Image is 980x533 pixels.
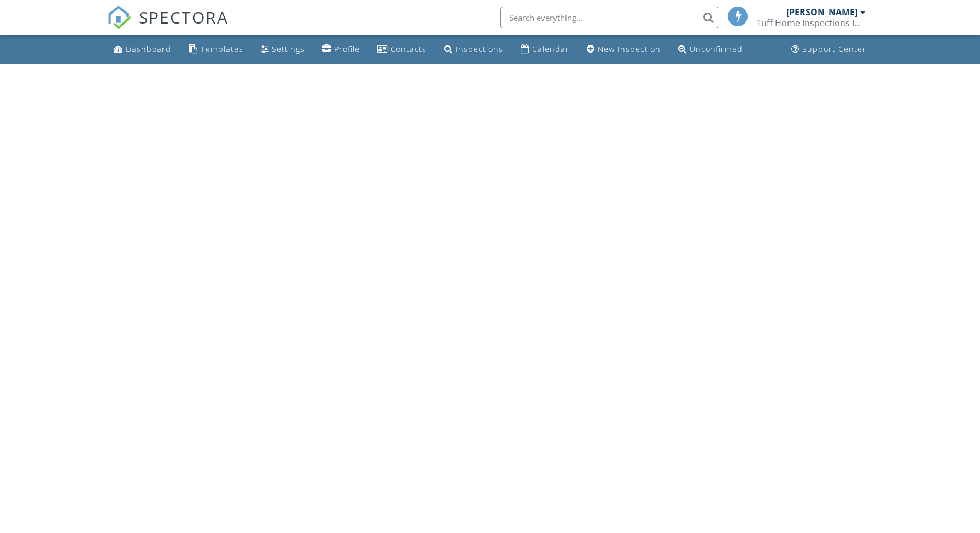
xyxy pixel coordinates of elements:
[126,44,171,54] div: Dashboard
[456,44,503,54] div: Inspections
[786,7,857,18] div: [PERSON_NAME]
[802,44,866,54] div: Support Center
[756,18,866,28] div: Tuff Home Inspections Inc.
[674,39,747,60] a: Unconfirmed
[787,39,871,60] a: Support Center
[139,5,229,28] span: SPECTORA
[107,5,131,30] img: The Best Home Inspection Software - Spectora
[390,44,427,54] div: Contacts
[256,39,309,60] a: Settings
[201,44,243,54] div: Templates
[373,39,431,60] a: Contacts
[690,44,743,54] div: Unconfirmed
[318,39,364,60] a: Profile
[334,44,360,54] div: Profile
[532,44,569,54] div: Calendar
[516,39,574,60] a: Calendar
[440,39,507,60] a: Inspections
[598,44,661,54] div: New Inspection
[272,44,305,54] div: Settings
[582,39,665,60] a: New Inspection
[107,15,229,38] a: SPECTORA
[109,39,176,60] a: Dashboard
[500,7,719,28] input: Search everything...
[184,39,248,60] a: Templates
